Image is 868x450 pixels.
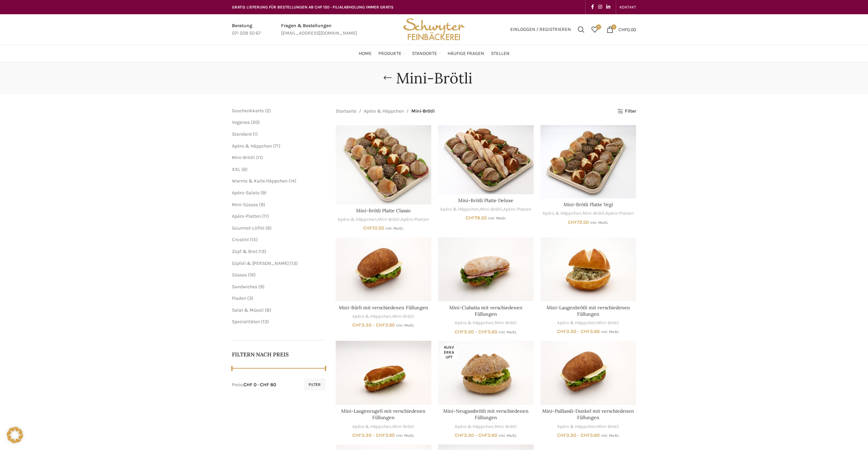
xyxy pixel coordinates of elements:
[363,225,384,231] bdi: 72.50
[232,213,261,219] a: Apéro-Platten
[577,432,580,438] span: –
[378,47,405,60] a: Produkte
[611,24,616,30] span: 0
[557,424,596,430] a: Apéro & Häppchen
[373,322,375,328] span: –
[232,260,289,266] a: Gipfeli & [PERSON_NAME]
[478,329,488,335] span: CHF
[359,51,372,57] span: Home
[352,322,361,328] span: CHF
[264,213,267,219] span: 11
[243,167,246,172] span: 6
[364,107,404,115] a: Apéro & Häppchen
[412,51,437,57] span: Standorte
[336,341,431,405] a: Mini-Laugenrugeli mit verschiedenen Füllungen
[540,125,636,198] a: Mini-Brötli Platte Vegi
[540,341,636,405] a: Mini-Paillassli-Dunkel mit verschiedenen Füllungen
[588,23,601,36] a: 0
[352,322,372,328] bdi: 3.30
[507,23,574,36] a: Einloggen / Registrieren
[438,341,534,405] a: Mini-Neugassbrötli mit verschiedenen Füllungen
[480,206,502,213] a: Mini-Brötli
[401,216,429,223] a: Apéro-Platten
[557,432,576,438] bdi: 3.30
[243,382,257,388] span: CHF 0
[232,5,394,9] span: GRATIS LIEFERUNG FÜR BESTELLUNGEN AB CHF 150 - FILIALABHOLUNG IMMER GRATIS
[376,432,395,438] bdi: 3.60
[581,329,600,334] bdi: 3.60
[619,0,636,14] a: KONTAKT
[455,320,494,326] a: Apéro & Häppchen
[338,216,377,223] a: Apéro & Häppchen
[564,201,613,208] a: Mini-Brötli Platte Vegi
[250,272,254,278] span: 16
[378,51,401,57] span: Produkte
[275,143,279,149] span: 71
[232,319,260,325] a: Spezialitäten
[401,14,467,45] img: Bäckerei Schwyter
[440,343,457,361] span: Ausverkauft
[498,433,517,438] small: inkl. MwSt.
[352,313,391,320] a: Apéro & Häppchen
[376,432,385,438] span: CHF
[232,119,250,125] a: Veganes
[232,167,240,172] span: XXL
[540,237,636,301] a: Mini-Laugenbrötli mit verschiedenen Füllungen
[574,23,588,36] a: Suchen
[440,206,479,213] a: Apéro & Häppchen
[336,107,435,115] nav: Breadcrumb
[597,424,619,430] a: Mini-Brötli
[568,219,589,225] bdi: 72.50
[281,22,357,37] a: Infobox link
[267,307,270,313] span: 8
[232,351,325,358] h5: Filtern nach Preis
[232,295,246,301] a: Fladen
[261,202,263,208] span: 9
[596,2,604,12] a: Instagram social link
[252,237,256,242] span: 15
[510,27,571,32] span: Einloggen / Registrieren
[232,131,252,137] span: Standard
[475,329,477,335] span: –
[438,237,534,301] a: Mini-Ciabatta mit verschiedenen Füllungen
[262,190,265,196] span: 9
[359,47,372,60] a: Home
[373,432,375,438] span: –
[336,313,431,320] div: ,
[229,47,639,60] div: Main navigation
[401,26,467,32] a: Site logo
[254,131,256,137] span: 1
[542,408,634,421] a: Mini-Paillassli-Dunkel mit verschiedenen Füllungen
[232,22,261,37] a: Infobox link
[396,433,414,438] small: inkl. MwSt.
[232,249,257,254] span: Zopf & Brot
[455,329,474,335] bdi: 3.30
[352,432,372,438] bdi: 3.30
[232,108,264,114] a: Geschenkkarte
[263,319,267,325] span: 13
[581,432,600,438] bdi: 3.60
[581,329,590,334] span: CHF
[617,109,636,114] a: Filter
[392,313,414,320] a: Mini-Brötli
[232,143,272,149] a: Apéro & Häppchen
[478,329,497,335] bdi: 3.60
[260,382,276,388] span: CHF 80
[547,305,630,317] a: Mini-Laugenbrötli mit verschiedenen Füllungen
[376,322,385,328] span: CHF
[542,210,581,217] a: Apéro & Häppchen
[540,424,636,430] div: ,
[411,107,435,115] span: Mini-Brötli
[253,119,258,125] span: 20
[232,202,258,208] span: Mini-Süsses
[478,432,497,438] bdi: 3.60
[438,125,534,194] a: Mini-Brötli Platte Deluxe
[603,23,639,36] a: 0 CHF0.00
[232,225,264,231] a: Gourmet-Löffel
[352,424,391,430] a: Apéro & Häppchen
